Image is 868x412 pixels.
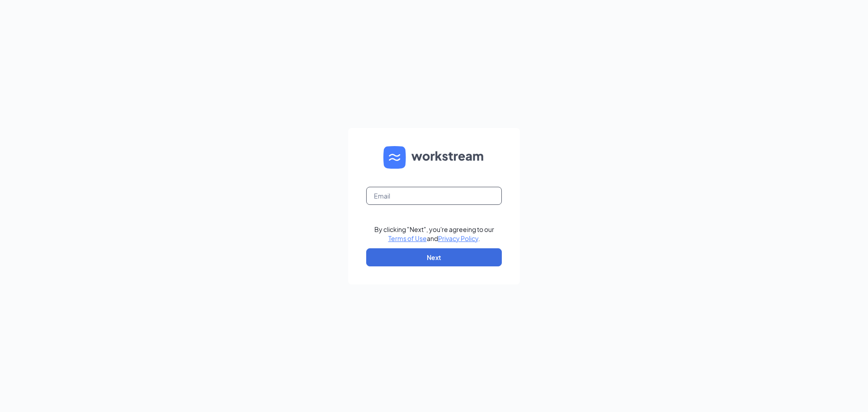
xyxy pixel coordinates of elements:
[438,234,478,242] a: Privacy Policy
[388,234,427,242] a: Terms of Use
[366,248,502,266] button: Next
[374,225,494,243] div: By clicking "Next", you're agreeing to our and .
[383,146,485,169] img: WS logo and Workstream text
[366,187,502,205] input: Email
